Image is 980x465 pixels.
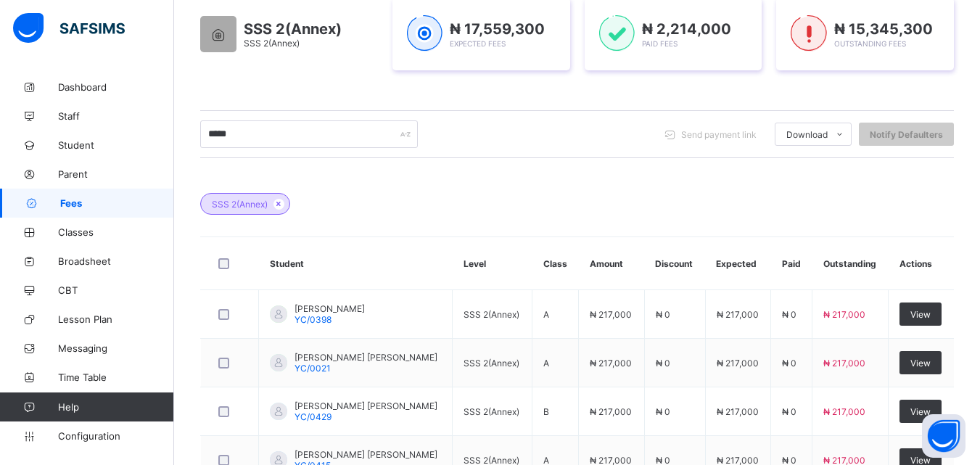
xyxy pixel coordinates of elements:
[823,358,865,369] span: ₦ 217,000
[58,401,173,413] span: Help
[590,358,632,369] span: ₦ 217,000
[295,352,437,363] span: [PERSON_NAME] [PERSON_NAME]
[450,39,506,48] span: Expected Fees
[295,314,332,325] span: YC/0398
[295,411,332,422] span: YC/0429
[58,226,174,238] span: Classes
[910,358,931,369] span: View
[590,309,632,320] span: ₦ 217,000
[910,406,931,417] span: View
[244,20,342,38] span: SSS 2(Annex)
[259,237,453,290] th: Student
[681,129,757,140] span: Send payment link
[782,358,796,369] span: ₦ 0
[599,15,635,52] img: paid-1.3eb1404cbcb1d3b736510a26bbfa3ccb.svg
[407,15,442,52] img: expected-1.03dd87d44185fb6c27cc9b2570c10499.svg
[532,237,579,290] th: Class
[58,313,174,325] span: Lesson Plan
[782,406,796,417] span: ₦ 0
[922,414,965,458] button: Open asap
[579,237,645,290] th: Amount
[58,139,174,151] span: Student
[58,255,174,267] span: Broadsheet
[58,168,174,180] span: Parent
[705,237,771,290] th: Expected
[58,342,174,354] span: Messaging
[543,309,549,320] span: A
[295,363,331,374] span: YC/0021
[212,199,268,210] span: SSS 2(Annex)
[656,358,670,369] span: ₦ 0
[834,20,933,38] span: ₦ 15,345,300
[782,309,796,320] span: ₦ 0
[453,237,532,290] th: Level
[642,39,678,48] span: Paid Fees
[823,406,865,417] span: ₦ 217,000
[13,13,125,44] img: safsims
[295,449,437,460] span: [PERSON_NAME] [PERSON_NAME]
[295,303,365,314] span: [PERSON_NAME]
[656,309,670,320] span: ₦ 0
[464,309,519,320] span: SSS 2(Annex)
[717,309,759,320] span: ₦ 217,000
[464,358,519,369] span: SSS 2(Annex)
[464,406,519,417] span: SSS 2(Annex)
[834,39,906,48] span: Outstanding Fees
[791,15,826,52] img: outstanding-1.146d663e52f09953f639664a84e30106.svg
[717,406,759,417] span: ₦ 217,000
[812,237,889,290] th: Outstanding
[910,309,931,320] span: View
[644,237,705,290] th: Discount
[244,38,300,49] span: SSS 2(Annex)
[771,237,812,290] th: Paid
[58,284,174,296] span: CBT
[823,309,865,320] span: ₦ 217,000
[58,430,173,442] span: Configuration
[543,406,549,417] span: B
[642,20,731,38] span: ₦ 2,214,000
[543,358,549,369] span: A
[450,20,545,38] span: ₦ 17,559,300
[786,129,828,140] span: Download
[870,129,943,140] span: Notify Defaulters
[717,358,759,369] span: ₦ 217,000
[656,406,670,417] span: ₦ 0
[58,371,174,383] span: Time Table
[60,197,174,209] span: Fees
[58,110,174,122] span: Staff
[590,406,632,417] span: ₦ 217,000
[889,237,954,290] th: Actions
[58,81,174,93] span: Dashboard
[295,400,437,411] span: [PERSON_NAME] [PERSON_NAME]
